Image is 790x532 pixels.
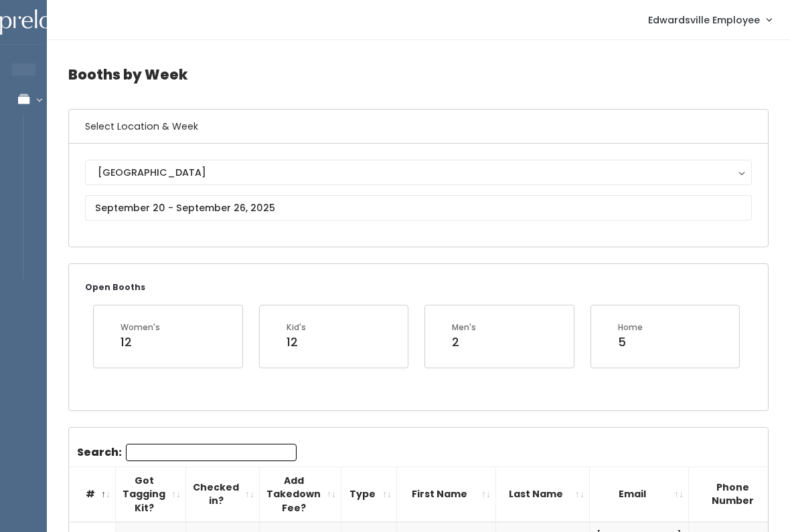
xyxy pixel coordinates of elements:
[116,467,186,522] th: Got Tagging Kit?: activate to sort column ascending
[69,467,116,522] th: #: activate to sort column descending
[287,334,306,351] div: 12
[85,195,752,221] input: September 20 - September 26, 2025
[186,467,260,522] th: Checked in?: activate to sort column ascending
[121,321,160,334] div: Women's
[689,467,790,522] th: Phone Number: activate to sort column ascending
[618,334,643,351] div: 5
[260,467,341,522] th: Add Takedown Fee?: activate to sort column ascending
[69,110,768,144] h6: Select Location & Week
[618,321,643,334] div: Home
[85,281,145,293] small: Open Booths
[635,5,785,34] a: Edwardsville Employee
[98,165,739,180] div: [GEOGRAPHIC_DATA]
[452,321,476,334] div: Men's
[452,334,476,351] div: 2
[68,56,769,93] h4: Booths by Week
[341,467,397,522] th: Type: activate to sort column ascending
[77,444,297,461] label: Search:
[85,160,752,185] button: [GEOGRAPHIC_DATA]
[121,334,160,351] div: 12
[590,467,689,522] th: Email: activate to sort column ascending
[648,13,760,27] span: Edwardsville Employee
[496,467,590,522] th: Last Name: activate to sort column ascending
[126,444,297,461] input: Search:
[397,467,496,522] th: First Name: activate to sort column ascending
[287,321,306,334] div: Kid's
